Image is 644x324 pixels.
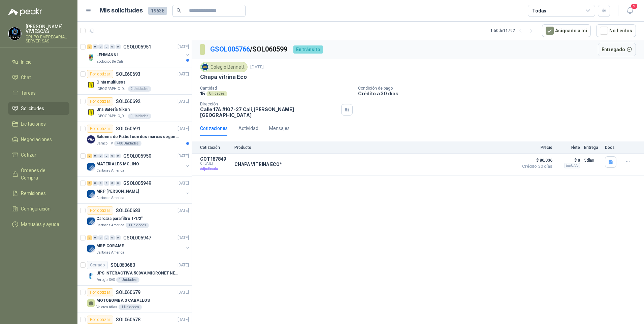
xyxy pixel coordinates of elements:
[210,44,288,55] p: / SOL060599
[200,162,230,166] span: C: [DATE]
[104,44,109,49] div: 0
[21,58,32,66] span: Inicio
[77,67,192,95] a: Por cotizarSOL060693[DATE] Company LogoCinta multiusos[GEOGRAPHIC_DATA]2 Unidades
[178,71,189,77] p: [DATE]
[584,156,601,164] p: 5 días
[206,91,227,96] div: Unidades
[87,152,190,173] a: 2 0 0 0 0 0 GSOL005950[DATE] Company LogoMATERIALES MOLINOCartones America
[178,126,189,132] p: [DATE]
[87,245,95,253] img: Company Logo
[104,235,109,240] div: 0
[96,277,115,283] p: Perugia SAS
[77,95,192,122] a: Por cotizarSOL060692[DATE] Company LogoUna Batería Nikon[GEOGRAPHIC_DATA]1 Unidades
[584,145,601,150] p: Entrega
[116,290,140,295] p: SOL060679
[8,133,69,146] a: Negociaciones
[200,125,228,132] div: Cotizaciones
[87,235,92,240] div: 2
[110,154,115,158] div: 0
[93,181,98,186] div: 0
[293,45,323,54] div: En tránsito
[21,74,31,81] span: Chat
[598,43,636,56] button: Entregado
[178,207,189,214] p: [DATE]
[87,135,95,143] img: Company Logo
[96,52,118,58] p: LEHMANNI
[116,235,121,240] div: 0
[269,125,290,132] div: Mensajes
[96,223,124,228] p: Cartones America
[116,44,121,49] div: 0
[8,118,69,130] a: Licitaciones
[21,105,44,112] span: Solicitudes
[8,8,42,16] img: Logo peakr
[178,153,189,159] p: [DATE]
[123,154,151,158] p: GSOL005950
[123,44,151,49] p: GSOL005951
[93,235,98,240] div: 0
[128,114,151,119] div: 1 Unidades
[116,277,139,283] div: 1 Unidades
[123,181,151,186] p: GSOL005949
[96,297,150,304] p: MOTOBOMBA 3 CABALLOS
[87,125,113,133] div: Por cotizar
[77,286,192,313] a: Por cotizarSOL060679[DATE] MOTOBOMBA 3 CABALLOSValores Atlas1 Unidades
[96,304,117,310] p: Valores Atlas
[77,122,192,149] a: Por cotizarSOL060691[DATE] Company LogoBalones de Futbol con dos marcas segun adjunto. Adjuntar c...
[200,73,247,80] p: Chapa vitrina Eco
[87,261,108,269] div: Cerrado
[110,44,115,49] div: 0
[26,35,69,43] p: GRUPO EMPRESARIAL SERVER SAS
[8,149,69,161] a: Cotizar
[519,156,552,164] span: $ 80.036
[96,216,143,222] p: Carcaza para filtro 1-1/2"
[104,181,109,186] div: 0
[556,156,580,164] p: $ 0
[87,43,190,64] a: 2 0 0 0 0 0 GSOL005951[DATE] Company LogoLEHMANNIZoologico De Cali
[178,289,189,296] p: [DATE]
[238,125,258,132] div: Actividad
[87,97,113,105] div: Por cotizar
[98,154,103,158] div: 0
[98,235,103,240] div: 0
[21,89,36,97] span: Tareas
[564,163,580,168] div: Incluido
[119,304,142,310] div: 1 Unidades
[93,154,98,158] div: 0
[519,145,552,150] p: Precio
[200,166,230,172] p: Adjudicada
[116,126,140,131] p: SOL060691
[87,54,95,62] img: Company Logo
[8,164,69,184] a: Órdenes de Compra
[96,106,130,113] p: Una Batería Nikon
[490,25,537,36] div: 1 - 50 de 11792
[21,151,36,159] span: Cotizar
[96,243,124,249] p: MRP CORAME
[87,316,113,324] div: Por cotizar
[126,223,149,228] div: 1 Unidades
[87,163,95,171] img: Company Logo
[128,86,151,92] div: 2 Unidades
[116,317,140,322] p: SOL060678
[96,161,139,167] p: MATERIALES MOLINO
[116,181,121,186] div: 0
[123,235,151,240] p: GSOL005947
[605,145,618,150] p: Docs
[532,7,546,14] div: Todas
[8,87,69,99] a: Tareas
[98,181,103,186] div: 0
[110,263,135,267] p: SOL060680
[250,64,264,70] p: [DATE]
[116,208,140,213] p: SOL060683
[200,145,230,150] p: Cotización
[104,154,109,158] div: 0
[21,136,52,143] span: Negociaciones
[77,258,192,286] a: CerradoSOL060680[DATE] Company LogoUPS INTERACTIVA 500VA MICRONET NEGRA MARCA: POWEST NICOMARPeru...
[110,181,115,186] div: 0
[21,221,59,228] span: Manuales y ayuda
[519,164,552,168] span: Crédito 30 días
[210,45,250,53] a: GSOL005766
[87,217,95,225] img: Company Logo
[200,62,248,72] div: Colegio Bennett
[8,102,69,115] a: Solicitudes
